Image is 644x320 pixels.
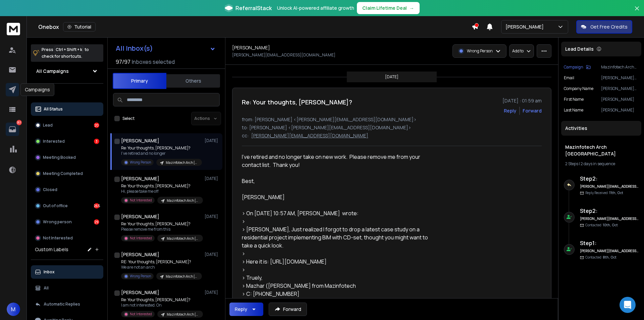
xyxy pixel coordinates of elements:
[585,223,618,228] p: Contacted
[167,236,199,241] p: Mazinfotech Arch [GEOGRAPHIC_DATA]
[43,235,73,241] p: Not Interested
[130,160,151,165] p: Wrong Person
[564,75,574,81] p: Email
[581,161,615,167] span: 2 days in sequence
[504,107,517,114] button: Reply
[205,214,220,219] p: [DATE]
[31,102,103,116] button: All Status
[580,184,639,189] h6: [PERSON_NAME][EMAIL_ADDRESS][DOMAIN_NAME]
[130,312,152,317] p: Not Interested
[467,48,493,54] p: Wrong Person
[94,139,99,144] div: 3
[122,116,135,121] label: Select
[229,303,263,316] button: Reply
[31,231,103,245] button: Not Interested
[63,22,96,32] button: Tutorial
[121,137,159,144] h1: [PERSON_NAME]
[609,190,623,195] span: 11th, Oct
[523,107,542,114] div: Forward
[31,215,103,229] button: Wrong person29
[43,187,57,192] p: Closed
[167,312,199,317] p: Mazinfotech Arch [GEOGRAPHIC_DATA]
[35,246,68,253] h3: Custom Labels
[94,203,99,209] div: 265
[601,107,639,113] p: [PERSON_NAME]
[7,303,20,316] button: M
[505,24,546,30] p: [PERSON_NAME]
[580,207,639,215] h6: Step 2 :
[31,281,103,295] button: All
[16,120,22,125] p: 317
[121,183,202,189] p: Re: Your thoughts, [PERSON_NAME]?
[242,132,249,139] p: cc:
[277,5,354,11] p: Unlock AI-powered affiliate growth
[205,252,220,257] p: [DATE]
[121,145,202,151] p: Re: Your thoughts, [PERSON_NAME]?
[620,297,636,313] div: Open Intercom Messenger
[20,83,54,96] div: Campaigns
[121,289,159,296] h1: [PERSON_NAME]
[205,176,220,181] p: [DATE]
[242,116,542,123] p: from: [PERSON_NAME] <[PERSON_NAME][EMAIL_ADDRESS][DOMAIN_NAME]>
[564,86,593,91] p: Company Name
[601,97,639,102] p: [PERSON_NAME]
[6,123,19,136] a: 317
[43,155,76,160] p: Meeting Booked
[121,151,202,156] p: I’ve retired and no longer
[31,183,103,196] button: Closed
[633,4,641,20] button: Close banner
[43,171,83,176] p: Meeting Completed
[251,132,368,139] p: [PERSON_NAME][EMAIL_ADDRESS][DOMAIN_NAME]
[116,45,153,52] h1: All Inbox(s)
[31,119,103,132] button: Lead20
[242,124,542,131] p: to: [PERSON_NAME] <[PERSON_NAME][EMAIL_ADDRESS][DOMAIN_NAME]>
[121,265,202,270] p: We are not an arch
[43,139,65,144] p: Interested
[43,203,68,209] p: Out of office
[580,248,639,254] h6: [PERSON_NAME][EMAIL_ADDRESS][DOMAIN_NAME]
[31,199,103,213] button: Out of office265
[31,64,103,78] button: All Campaigns
[166,160,198,165] p: Mazinfotech Arch [GEOGRAPHIC_DATA]
[36,68,69,75] h1: All Campaigns
[44,285,49,291] p: All
[167,198,199,203] p: Mazinfotech Arch [GEOGRAPHIC_DATA]
[31,298,103,311] button: Automatic Replies
[31,265,103,279] button: Inbox
[121,297,202,303] p: Re: Your thoughts, [PERSON_NAME]?
[580,175,639,183] h6: Step 2 :
[31,89,103,98] h3: Filters
[585,190,623,195] p: Reply Received
[601,75,639,81] p: [PERSON_NAME][EMAIL_ADDRESS][DOMAIN_NAME]
[564,107,583,113] p: Last Name
[166,74,220,88] button: Others
[242,97,352,107] h1: Re: Your thoughts, [PERSON_NAME]?
[31,167,103,180] button: Meeting Completed
[43,219,72,225] p: Wrong person
[130,274,151,279] p: Wrong Person
[113,73,166,89] button: Primary
[232,52,335,58] p: [PERSON_NAME][EMAIL_ADDRESS][DOMAIN_NAME]
[590,24,628,30] p: Get Free Credits
[121,221,202,227] p: Re: Your thoughts, [PERSON_NAME]?
[94,123,99,128] div: 20
[94,219,99,225] div: 29
[121,189,202,194] p: Hi, please take me off
[43,123,53,128] p: Lead
[121,227,202,232] p: Please remove me from this
[564,64,591,70] button: Campaign
[121,213,159,220] h1: [PERSON_NAME]
[130,198,152,203] p: Not Interested
[603,255,616,260] span: 8th, Oct
[121,303,202,308] p: I am not interested. On
[565,161,637,167] div: |
[235,306,247,313] div: Reply
[269,303,307,316] button: Forward
[512,48,524,54] p: Add to
[580,216,639,221] h6: [PERSON_NAME][EMAIL_ADDRESS][DOMAIN_NAME]
[601,86,639,91] p: [PERSON_NAME] Architects
[44,106,63,112] p: All Status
